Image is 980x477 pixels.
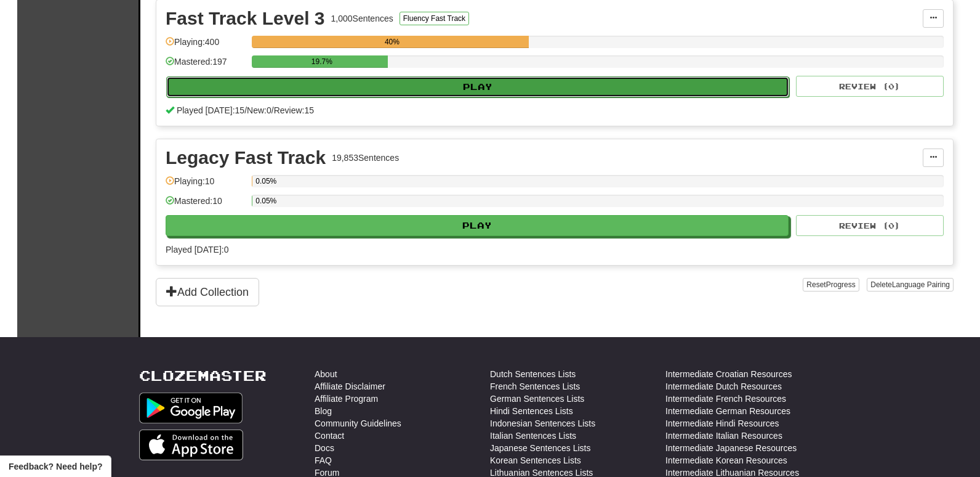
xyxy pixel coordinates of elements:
[139,393,243,423] img: Get it on Google Play
[255,36,528,48] div: 40%
[665,380,782,393] a: Intermediate Dutch Resources
[665,454,787,467] a: Intermediate Korean Resources
[490,454,581,467] a: Korean Sentences Lists
[826,280,856,289] span: Progress
[139,368,267,383] a: Clozemaster
[166,55,246,76] div: Mastered: 197
[166,175,246,195] div: Playing: 10
[315,454,332,467] a: FAQ
[490,393,584,405] a: German Sentences Lists
[315,393,378,405] a: Affiliate Program
[867,278,954,291] button: DeleteLanguage Pairing
[665,405,790,417] a: Intermediate German Resources
[665,442,797,454] a: Intermediate Japanese Resources
[315,442,334,454] a: Docs
[490,368,576,380] a: Dutch Sentences Lists
[315,405,332,417] a: Blog
[271,105,274,115] span: /
[803,278,859,291] button: ResetProgress
[490,430,576,442] a: Italian Sentences Lists
[177,105,244,115] span: Played [DATE]: 15
[796,76,944,97] button: Review (0)
[665,417,779,430] a: Intermediate Hindi Resources
[665,393,786,405] a: Intermediate French Resources
[9,460,102,473] span: Open feedback widget
[166,149,326,167] div: Legacy Fast Track
[490,442,590,454] a: Japanese Sentences Lists
[665,430,782,442] a: Intermediate Italian Resources
[315,368,337,380] a: About
[156,278,259,306] button: Add Collection
[244,105,247,115] span: /
[796,215,944,236] button: Review (0)
[490,380,580,393] a: French Sentences Lists
[490,417,595,430] a: Indonesian Sentences Lists
[166,76,789,97] button: Play
[665,368,792,380] a: Intermediate Croatian Resources
[166,245,228,255] span: Played [DATE]: 0
[166,9,325,28] div: Fast Track Level 3
[332,152,399,164] div: 19,853 Sentences
[166,195,246,215] div: Mastered: 10
[490,405,573,417] a: Hindi Sentences Lists
[166,36,246,56] div: Playing: 400
[255,55,388,68] div: 19.7%
[166,215,789,236] button: Play
[315,380,385,393] a: Affiliate Disclaimer
[315,417,401,430] a: Community Guidelines
[331,12,393,25] div: 1,000 Sentences
[274,105,314,115] span: Review: 15
[139,430,243,460] img: Get it on App Store
[400,12,469,25] button: Fluency Fast Track
[247,105,271,115] span: New: 0
[892,280,950,289] span: Language Pairing
[315,430,344,442] a: Contact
